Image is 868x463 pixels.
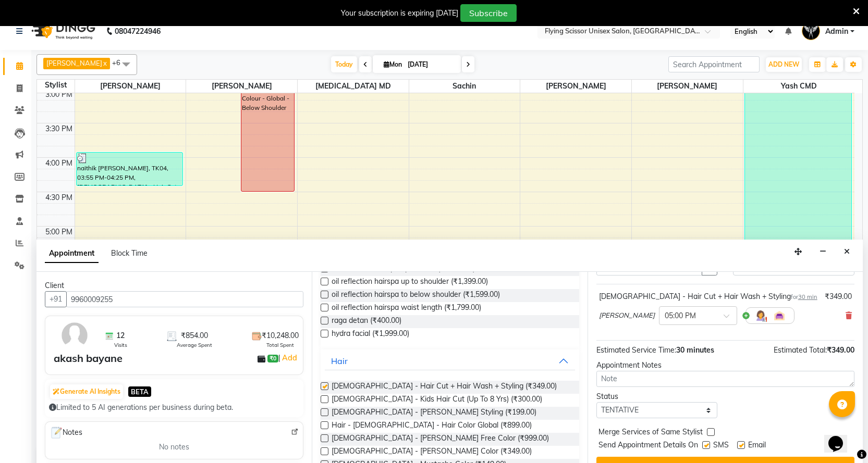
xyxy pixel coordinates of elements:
span: BETA [128,386,151,396]
span: +6 [112,58,128,67]
button: Close [839,244,854,260]
input: 2025-09-01 [405,57,457,72]
div: [DEMOGRAPHIC_DATA] - Hair Cut + Hair Wash + Styling [599,291,817,302]
span: Estimated Total: [774,345,827,355]
span: Block Time [111,248,148,258]
span: Total Spent [266,341,294,349]
div: [PERSON_NAME], TK03, 02:30 PM-04:30 PM, Hair Colour - Global - Below Shoulder [241,55,294,191]
span: 30 min [798,293,817,301]
span: Today [331,56,357,72]
div: Client [45,280,303,291]
span: [PERSON_NAME] [186,80,297,93]
span: [PERSON_NAME] [520,80,631,93]
button: +91 [45,291,67,307]
b: 08047224946 [115,17,161,46]
div: Stylist [37,80,75,91]
span: 12 [116,330,125,341]
span: Email [748,440,766,453]
span: ₹854.00 [181,330,208,341]
div: akash bayane [54,351,123,366]
img: logo [27,17,98,46]
span: ₹349.00 [827,345,854,355]
div: 4:00 PM [43,158,75,169]
span: Estimated Service Time: [596,345,676,355]
button: Generate AI Insights [50,384,123,399]
a: x [102,59,107,67]
span: Send Appointment Details On [598,440,698,453]
div: Limited to 5 AI generations per business during beta. [49,402,299,413]
img: avatar [59,320,90,351]
input: Search by Name/Mobile/Email/Code [66,291,303,307]
span: hydra facial (₹1,999.00) [332,328,409,341]
span: [MEDICAL_DATA] MD [298,80,409,93]
div: 3:00 PM [43,89,75,100]
span: oil reflection hairspa up to shoulder (₹1,399.00) [332,276,488,289]
div: 5:00 PM [43,227,75,237]
span: [PERSON_NAME] [46,59,102,67]
span: raga detan (₹400.00) [332,315,401,328]
span: ADD NEW [768,60,799,68]
span: [DEMOGRAPHIC_DATA] - Hair Cut + Hair Wash + Styling (₹349.00) [332,381,557,394]
div: Status [596,391,718,402]
span: sachin [409,80,520,93]
span: oil reflection hairspa to below shoulder (₹1,599.00) [332,289,500,302]
div: ₹349.00 [825,291,852,302]
img: Hairdresser.png [754,309,767,322]
input: Search Appointment [668,56,760,72]
div: Your subscription is expiring [DATE] [341,8,458,19]
button: Subscribe [460,4,517,22]
span: [PERSON_NAME] [75,80,186,93]
span: ₹0 [267,355,278,363]
span: Appointment [45,244,99,263]
img: Interior.png [773,309,786,322]
span: Hair - [DEMOGRAPHIC_DATA] - Hair Color Global (₹899.00) [332,420,532,433]
span: [DEMOGRAPHIC_DATA] - [PERSON_NAME] Styling (₹199.00) [332,407,536,420]
span: Visits [114,341,127,349]
div: naithik [PERSON_NAME], TK04, 03:55 PM-04:25 PM, [DEMOGRAPHIC_DATA] - Hair Cut + Hair Wash + Styling [77,153,182,185]
span: | [278,352,299,364]
span: Notes [50,426,82,440]
span: [DEMOGRAPHIC_DATA] - [PERSON_NAME] Color (₹349.00) [332,446,532,459]
span: [DEMOGRAPHIC_DATA] - Kids Hair Cut (Up To 8 Yrs) (₹300.00) [332,394,542,407]
span: Average Spent [177,341,212,349]
div: 4:30 PM [43,192,75,203]
div: Hair [331,355,348,367]
a: Add [280,352,299,364]
button: ADD NEW [766,57,802,72]
span: [DEMOGRAPHIC_DATA] - [PERSON_NAME] Free Color (₹999.00) [332,433,549,446]
span: Mon [381,60,405,68]
span: No notes [159,442,189,453]
div: kajal sawant, TK03, 02:30 PM-05:30 PM, Hair Colour - Balayage - Waist Length [745,55,851,260]
button: Hair [325,352,574,370]
span: Merge Services of Same Stylist [598,427,703,440]
span: oil reflection hairspa waist length (₹1,799.00) [332,302,481,315]
img: Admin [802,22,820,40]
span: 30 minutes [676,345,714,355]
small: for [791,293,817,301]
span: SMS [713,440,729,453]
span: ₹10,248.00 [262,330,299,341]
span: Admin [825,26,848,37]
span: Yash CMD [743,80,854,93]
span: [PERSON_NAME] [632,80,743,93]
div: Appointment Notes [596,360,854,371]
span: [PERSON_NAME] [599,310,655,321]
div: 3:30 PM [43,123,75,134]
iframe: chat widget [824,421,858,453]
